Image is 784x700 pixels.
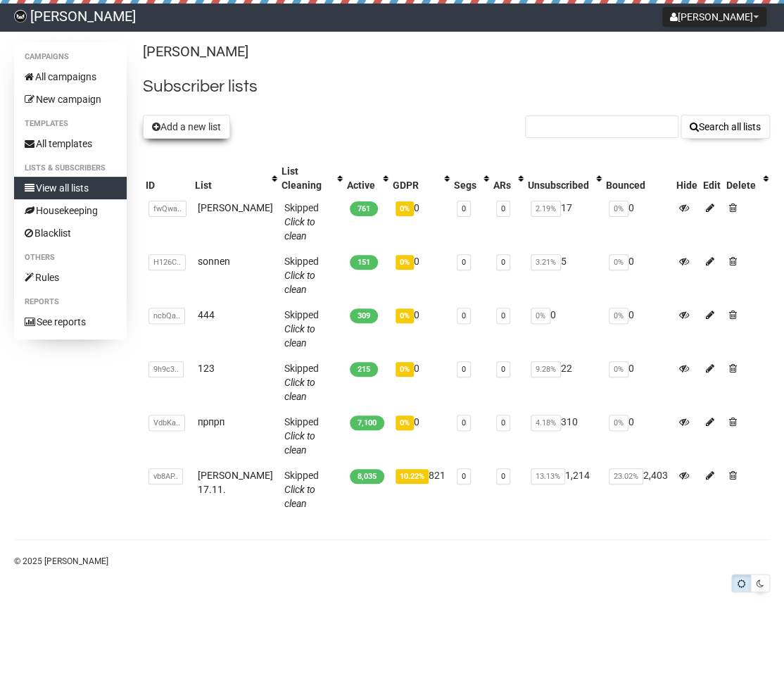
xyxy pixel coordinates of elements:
a: 0 [462,311,466,320]
span: Skipped [284,309,319,349]
th: ARs: No sort applied, activate to apply an ascending sort [491,161,525,195]
span: 0% [609,415,628,431]
a: 123 [198,363,215,374]
th: ID: No sort applied, sorting is disabled [143,161,192,195]
th: List: No sort applied, activate to apply an ascending sort [192,161,279,195]
span: Skipped [284,470,319,509]
span: vb8AP.. [148,468,183,485]
span: 4.18% [531,415,561,431]
span: 13.13% [531,468,565,485]
td: 2,403 [603,463,674,516]
td: 821 [390,463,451,516]
a: View all lists [14,177,127,199]
a: 0 [501,365,505,374]
th: Active: No sort applied, activate to apply an ascending sort [344,161,390,195]
span: 0% [609,308,628,324]
span: 0% [396,308,414,323]
th: Bounced: No sort applied, sorting is disabled [603,161,674,195]
a: 0 [462,204,466,213]
span: 9.28% [531,361,561,377]
div: Bounced [606,178,671,192]
a: Rules [14,266,127,289]
a: 0 [462,258,466,267]
td: 0 [390,195,451,249]
td: 0 [603,302,674,356]
span: 761 [350,201,378,216]
a: Housekeeping [14,199,127,222]
span: ncbQa.. [148,308,185,324]
span: 0% [396,201,414,216]
span: Skipped [284,363,319,402]
td: 5 [525,249,603,302]
span: 2.19% [531,201,561,217]
div: Unsubscribed [528,178,589,192]
td: 0 [390,249,451,302]
td: 0 [525,302,603,356]
a: Click to clean [284,270,315,295]
div: Delete [726,178,756,192]
li: Reports [14,294,127,311]
button: Add a new list [143,115,230,139]
span: Skipped [284,416,319,456]
div: GDPR [393,178,437,192]
div: ARs [493,178,511,192]
th: GDPR: No sort applied, activate to apply an ascending sort [390,161,451,195]
th: Segs: No sort applied, activate to apply an ascending sort [451,161,491,195]
span: 0% [609,361,628,377]
a: 444 [198,309,215,320]
span: Skipped [284,256,319,295]
span: H126C.. [148,254,186,270]
div: List Cleaning [282,164,330,192]
span: 23.02% [609,468,643,485]
div: List [195,178,265,192]
li: Lists & subscribers [14,160,127,177]
a: 0 [501,311,505,320]
a: прпрп [198,416,225,427]
th: Delete: No sort applied, activate to apply an ascending sort [723,161,770,195]
th: Edit: No sort applied, sorting is disabled [700,161,723,195]
a: Blacklist [14,222,127,244]
a: Click to clean [284,377,315,402]
span: 0% [531,308,550,324]
span: 309 [350,308,378,323]
span: 0% [396,415,414,430]
a: Click to clean [284,323,315,349]
th: Hide: No sort applied, sorting is disabled [674,161,700,195]
span: 151 [350,255,378,270]
td: 0 [603,409,674,463]
h2: Subscriber lists [143,74,770,99]
a: 0 [501,258,505,267]
a: New campaign [14,88,127,111]
span: 0% [396,362,414,377]
span: 8,035 [350,469,384,484]
a: All campaigns [14,65,127,88]
a: 0 [462,472,466,481]
td: 1,214 [525,463,603,516]
span: 215 [350,362,378,377]
div: Segs [454,178,476,192]
a: [PERSON_NAME] 17.11. [198,470,273,495]
span: VdbKa.. [148,415,185,431]
div: ID [146,178,189,192]
a: Click to clean [284,430,315,456]
div: Hide [676,178,697,192]
span: 10.22% [396,469,429,484]
a: See reports [14,311,127,333]
td: 0 [390,409,451,463]
span: 9h9c3.. [148,361,184,377]
td: 0 [603,356,674,409]
a: 0 [501,204,505,213]
a: Click to clean [284,216,315,242]
td: 22 [525,356,603,409]
p: © 2025 [PERSON_NAME] [14,554,770,569]
td: 310 [525,409,603,463]
img: 1c57bf28b110ae6d742f5450afd87b61 [14,10,27,23]
td: 0 [603,249,674,302]
a: Click to clean [284,484,315,509]
td: 17 [525,195,603,249]
span: Skipped [284,202,319,242]
span: 0% [609,201,628,217]
div: Edit [703,178,721,192]
a: All templates [14,132,127,155]
li: Others [14,249,127,266]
